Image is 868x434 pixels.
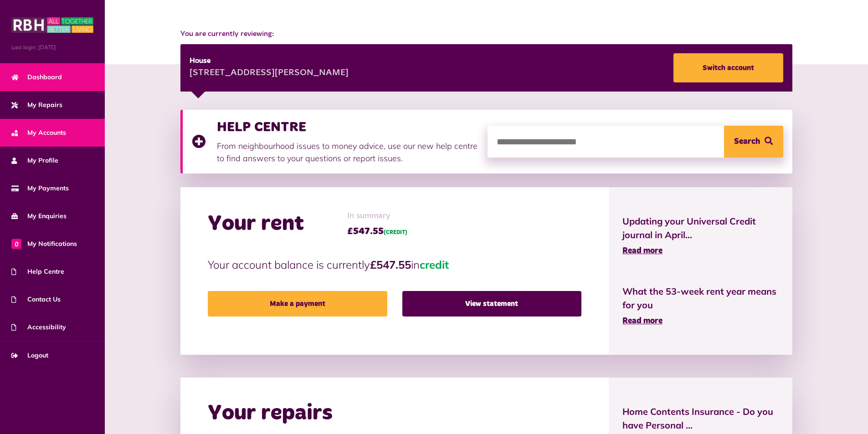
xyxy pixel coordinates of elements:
span: Search [734,126,760,158]
span: What the 53-week rent year means for you [622,285,779,312]
span: My Enquiries [11,211,67,221]
span: You are currently reviewing: [180,29,792,40]
div: House [190,56,349,66]
strong: £547.55 [370,258,411,271]
img: MyRBH [11,16,93,34]
span: My Payments [11,184,69,193]
span: Logout [11,351,48,360]
h2: Your repairs [208,400,333,427]
span: Contact Us [11,295,61,304]
button: Search [724,126,783,158]
span: (CREDIT) [384,230,407,235]
div: [STREET_ADDRESS][PERSON_NAME] [190,66,349,80]
a: Switch account [673,53,783,82]
span: My Profile [11,156,58,165]
span: Home Contents Insurance - Do you have Personal ... [622,405,779,432]
span: 0 [11,239,21,249]
a: Updating your Universal Credit journal in April... Read more [622,214,779,257]
span: My Accounts [11,128,66,138]
span: Read more [622,247,663,255]
span: credit [420,258,449,271]
h3: HELP CENTRE [217,119,478,135]
span: Dashboard [11,72,62,82]
p: From neighbourhood issues to money advice, use our new help centre to find answers to your questi... [217,140,478,164]
span: Updating your Universal Credit journal in April... [622,214,779,242]
span: Read more [622,317,663,325]
h2: Your rent [208,211,304,237]
p: Your account balance is currently in [208,256,581,273]
span: Last login: [DATE] [11,43,93,51]
span: In summary [347,210,407,222]
a: What the 53-week rent year means for you Read more [622,285,779,327]
span: My Notifications [11,239,77,249]
a: View statement [402,291,581,317]
span: Accessibility [11,322,66,332]
span: £547.55 [347,225,407,238]
span: My Repairs [11,100,62,110]
span: Help Centre [11,267,64,276]
a: Make a payment [208,291,387,317]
